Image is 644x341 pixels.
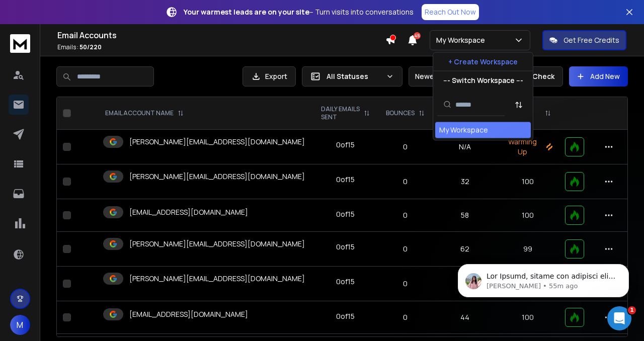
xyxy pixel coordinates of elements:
[497,164,559,199] td: 100
[384,177,427,187] p: 0
[414,32,421,39] span: 45
[336,277,355,287] div: 0 of 15
[384,279,427,289] p: 0
[10,315,30,335] button: M
[433,232,497,267] td: 62
[129,207,248,217] p: [EMAIL_ADDRESS][DOMAIN_NAME]
[607,306,631,330] iframe: Intercom live chat
[433,301,497,334] td: 44
[336,175,355,185] div: 0 of 15
[79,43,102,51] span: 50 / 220
[425,7,476,17] p: Reach Out Now
[129,309,248,319] p: [EMAIL_ADDRESS][DOMAIN_NAME]
[503,137,553,157] p: Warming Up
[129,172,305,182] p: [PERSON_NAME][EMAIL_ADDRESS][DOMAIN_NAME]
[497,301,559,334] td: 100
[243,66,296,87] button: Export
[436,35,489,45] p: My Workspace
[327,71,382,81] p: All Statuses
[386,109,415,117] p: BOUNCES
[422,4,479,20] a: Reach Out Now
[384,210,427,220] p: 0
[433,199,497,232] td: 58
[10,34,30,53] img: logo
[129,239,305,249] p: [PERSON_NAME][EMAIL_ADDRESS][DOMAIN_NAME]
[321,105,360,121] p: DAILY EMAILS SENT
[439,125,488,135] div: My Workspace
[336,311,355,321] div: 0 of 15
[384,312,427,322] p: 0
[433,53,533,71] button: + Create Workspace
[569,66,628,87] button: Add New
[433,130,497,164] td: N/A
[184,7,414,17] p: – Turn visits into conversations
[409,66,474,87] button: Newest
[129,137,305,147] p: [PERSON_NAME][EMAIL_ADDRESS][DOMAIN_NAME]
[448,57,518,67] p: + Create Workspace
[384,244,427,254] p: 0
[497,232,559,267] td: 99
[433,164,497,199] td: 32
[497,199,559,232] td: 100
[384,142,427,152] p: 0
[57,43,385,51] p: Emails :
[57,29,385,41] h1: Email Accounts
[184,7,309,17] strong: Your warmest leads are on your site
[105,109,184,117] div: EMAIL ACCOUNT NAME
[336,209,355,219] div: 0 of 15
[443,243,644,314] iframe: Intercom notifications message
[563,35,619,45] p: Get Free Credits
[542,30,626,50] button: Get Free Credits
[509,95,529,115] button: Sort by Sort A-Z
[433,267,497,301] td: 28
[443,75,523,86] p: --- Switch Workspace ---
[336,242,355,252] div: 0 of 15
[628,306,636,314] span: 1
[129,274,305,284] p: [PERSON_NAME][EMAIL_ADDRESS][DOMAIN_NAME]
[336,140,355,150] div: 0 of 15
